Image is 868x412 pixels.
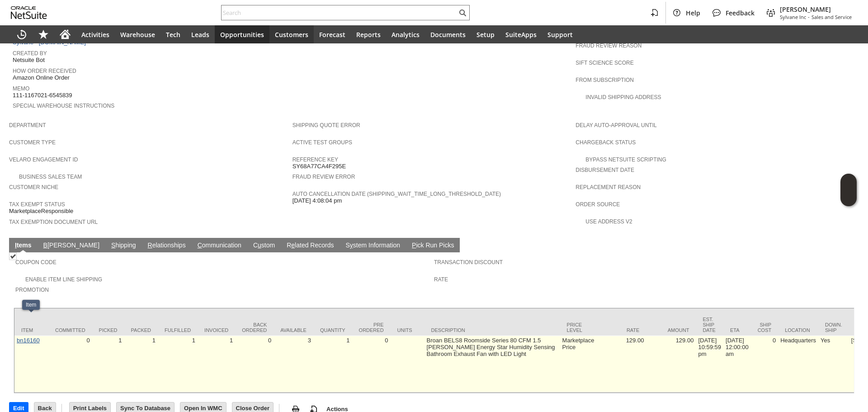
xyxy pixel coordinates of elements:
[567,322,590,333] div: Price Level
[9,184,58,190] a: Customer Niche
[818,336,849,393] td: Yes
[186,25,215,43] a: Leads
[17,337,40,344] a: bn16160
[258,242,261,249] span: u
[840,190,857,207] span: Oracle Guided Learning Widget. To move around, please hold and drag
[43,242,47,249] span: B
[9,139,56,146] a: Customer Type
[576,122,656,128] a: Delay Auto-Approval Until
[292,174,355,180] a: Fraud Review Error
[220,30,264,39] span: Opportunities
[158,336,198,393] td: 1
[350,242,353,249] span: y
[723,336,751,393] td: [DATE] 12:00:00 am
[352,336,391,393] td: 0
[292,197,342,204] span: [DATE] 4:08:04 pm
[386,25,425,43] a: Analytics
[576,43,642,49] a: Fraud Review Reason
[431,327,553,333] div: Description
[434,259,503,265] a: Transaction Discount
[576,139,636,146] a: Chargeback Status
[758,322,772,333] div: Ship Cost
[576,60,633,66] a: Sift Science Score
[13,50,47,57] a: Created By
[596,336,646,393] td: 129.00
[15,242,17,249] span: I
[686,9,700,17] span: Help
[275,30,308,39] span: Customers
[430,30,466,39] span: Documents
[76,25,115,43] a: Activities
[314,25,351,43] a: Forecast
[15,259,57,265] a: Coupon Code
[269,25,314,43] a: Customers
[9,156,78,163] a: Velaro Engagement ID
[242,322,267,333] div: Back Ordered
[99,327,118,333] div: Picked
[576,77,634,83] a: From Subscription
[359,322,384,333] div: Pre Ordered
[146,242,188,250] a: Relationships
[13,85,29,92] a: Memo
[751,336,778,393] td: 0
[9,201,65,208] a: Tax Exempt Status
[576,184,641,190] a: Replacement reason
[542,25,578,43] a: Support
[292,122,360,128] a: Shipping Quote Error
[653,327,689,333] div: Amount
[547,30,573,39] span: Support
[280,327,307,333] div: Available
[730,327,744,333] div: ETA
[92,336,124,393] td: 1
[160,25,186,43] a: Tech
[115,25,160,43] a: Warehouse
[811,14,852,20] span: Sales and Service
[13,68,76,74] a: How Order Received
[425,336,560,393] td: Broan BELS8 Roomside Series 80 CFM 1.5 [PERSON_NAME] Energy Star Humidity Sensing Bathroom Exhaus...
[21,327,42,333] div: Item
[351,25,386,43] a: Reports
[148,242,152,249] span: R
[313,336,352,393] td: 1
[166,30,180,39] span: Tech
[434,276,448,283] a: Rate
[111,242,115,249] span: S
[9,219,98,225] a: Tax Exemption Document URL
[457,7,468,18] svg: Search
[15,287,49,293] a: Promotion
[13,92,72,99] span: 111-1167021-6545839
[780,5,852,14] span: [PERSON_NAME]
[198,242,202,249] span: C
[222,7,457,18] input: Search
[825,322,842,333] div: Down. Ship
[19,174,82,180] a: Business Sales Team
[412,242,416,249] span: P
[726,9,755,17] span: Feedback
[215,25,269,43] a: Opportunities
[13,242,34,250] a: Items
[165,327,191,333] div: Fulfilled
[11,6,47,19] svg: logo
[843,240,854,251] a: Unrolled view on
[603,327,639,333] div: Rate
[195,242,244,250] a: Communication
[41,242,102,250] a: B[PERSON_NAME]
[38,29,49,40] svg: Shortcuts
[204,327,228,333] div: Invoiced
[392,30,420,39] span: Analytics
[471,25,500,43] a: Setup
[292,139,352,146] a: Active Test Groups
[343,242,402,250] a: System Information
[292,191,501,197] a: Auto Cancellation Date (shipping_wait_time_long_threshold_date)
[25,276,102,283] a: Enable Item Line Shipping
[251,242,277,250] a: Custom
[576,167,634,173] a: Disbursement Date
[291,242,295,249] span: e
[585,94,661,100] a: Invalid Shipping Address
[81,30,109,39] span: Activities
[235,336,274,393] td: 0
[198,336,235,393] td: 1
[585,218,632,225] a: Use Address V2
[131,327,151,333] div: Packed
[26,302,36,308] div: Item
